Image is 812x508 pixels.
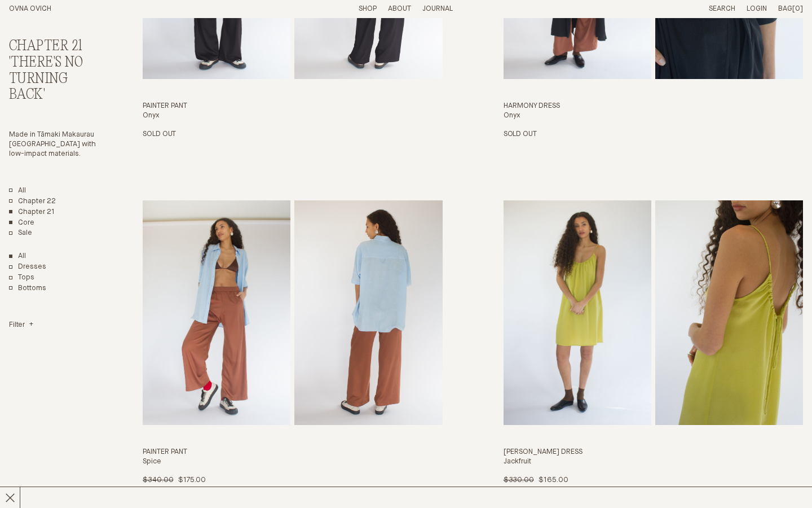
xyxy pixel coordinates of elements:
[143,111,442,121] h4: Onyx
[504,457,803,467] h4: Jackfruit
[504,200,803,485] a: Odie Dress
[388,5,411,14] summary: About
[9,252,26,261] a: Show All
[143,200,290,426] img: Painter Pant
[9,186,26,196] a: All
[143,102,442,111] h3: Painter Pant
[504,476,534,484] span: $330.00
[9,208,55,217] a: Chapter 21
[143,457,442,467] h4: Spice
[9,273,34,283] a: Tops
[9,55,100,103] h3: 'There's No Turning Back'
[504,200,651,426] img: Odie Dress
[143,200,442,485] a: Painter Pant
[143,476,173,484] span: $340.00
[778,5,792,12] span: Bag
[143,130,176,139] p: Sold Out
[9,130,100,159] p: Made in Tāmaki Makaurau [GEOGRAPHIC_DATA] with low-impact materials.
[504,111,803,121] h4: Onyx
[539,476,568,484] span: $165.00
[709,5,735,12] a: Search
[747,5,767,12] a: Login
[9,197,56,207] a: Chapter 22
[143,448,442,457] h3: Painter Pant
[9,5,51,12] a: Home
[9,229,32,238] a: Sale
[359,5,377,12] a: Shop
[9,38,100,55] h2: Chapter 21
[422,5,453,12] a: Journal
[9,262,46,272] a: Dresses
[9,321,33,330] summary: Filter
[504,102,803,111] h3: Harmony Dress
[9,218,34,228] a: Core
[792,5,803,12] span: [0]
[504,130,537,139] p: Sold Out
[504,448,803,457] h3: [PERSON_NAME] Dress
[9,284,46,294] a: Bottoms
[178,476,206,484] span: $175.00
